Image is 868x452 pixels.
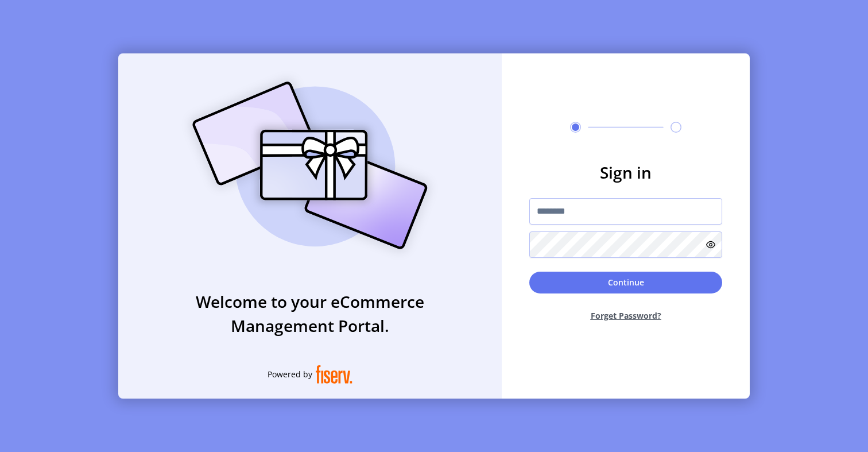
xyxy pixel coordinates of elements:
span: Powered by [268,368,312,380]
h3: Welcome to your eCommerce Management Portal. [118,289,502,338]
h3: Sign in [529,160,722,184]
button: Forget Password? [529,300,722,331]
img: card_Illustration.svg [175,69,445,262]
button: Continue [529,272,722,293]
